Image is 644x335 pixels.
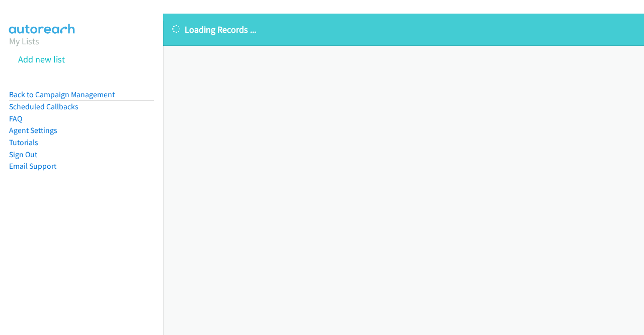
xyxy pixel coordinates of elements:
p: Loading Records ... [172,23,635,36]
a: My Lists [9,35,39,47]
a: Back to Campaign Management [9,90,115,99]
a: Sign Out [9,150,37,159]
a: Tutorials [9,138,38,147]
a: Add new list [18,53,65,65]
a: Scheduled Callbacks [9,102,78,111]
a: Email Support [9,161,56,171]
a: Agent Settings [9,125,57,135]
a: FAQ [9,114,22,123]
